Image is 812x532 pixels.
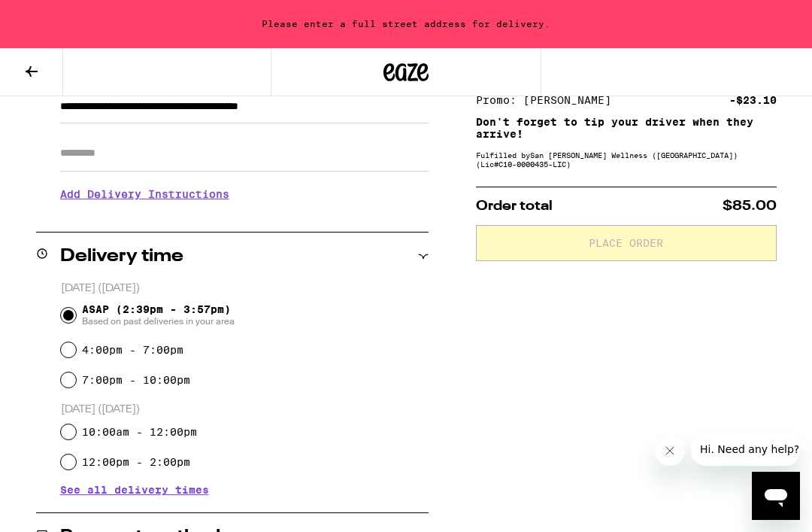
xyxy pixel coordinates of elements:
[476,199,553,213] span: Order total
[691,433,800,466] iframe: Message from company
[82,315,235,327] span: Based on past deliveries in your area
[82,374,190,386] label: 7:00pm - 10:00pm
[723,199,777,213] span: $85.00
[589,238,663,248] span: Place Order
[60,248,183,266] h2: Delivery time
[60,177,429,211] h3: Add Delivery Instructions
[729,95,777,105] div: -$23.10
[82,456,190,468] label: 12:00pm - 2:00pm
[476,225,777,261] button: Place Order
[655,436,685,466] iframe: Close message
[476,95,622,105] div: Promo: [PERSON_NAME]
[82,344,183,356] label: 4:00pm - 7:00pm
[476,116,777,140] p: Don't forget to tip your driver when they arrive!
[82,426,197,438] label: 10:00am - 12:00pm
[61,281,429,296] p: [DATE] ([DATE])
[60,211,429,223] p: We'll contact you at [PHONE_NUMBER] when we arrive
[61,403,429,417] p: [DATE] ([DATE])
[60,485,209,495] button: See all delivery times
[82,303,235,327] span: ASAP (2:39pm - 3:57pm)
[476,150,777,169] div: Fulfilled by San [PERSON_NAME] Wellness ([GEOGRAPHIC_DATA]) (Lic# C10-0000435-LIC )
[752,472,800,520] iframe: Button to launch messaging window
